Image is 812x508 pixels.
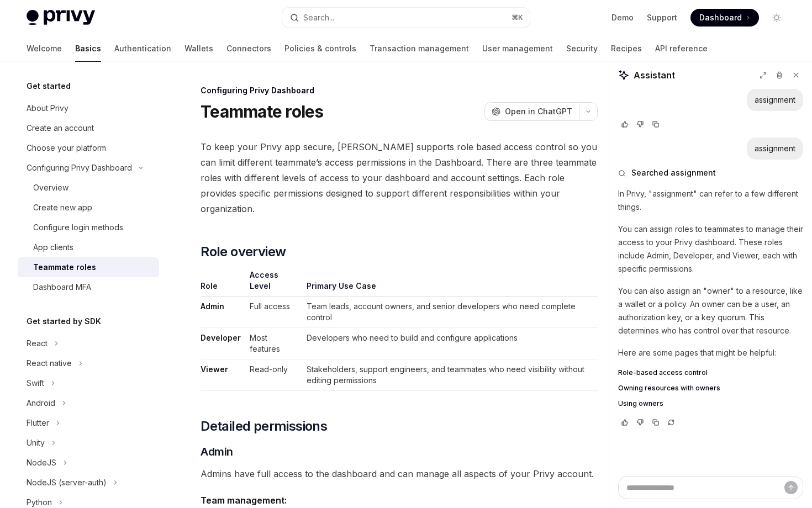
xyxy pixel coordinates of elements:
[27,80,71,93] h5: Get started
[18,277,159,297] a: Dashboard MFA
[27,121,94,135] div: Create an account
[201,269,245,297] th: Role
[482,35,553,62] a: User management
[618,384,803,393] a: Owning resources with owners
[33,261,96,274] div: Teammate roles
[302,297,598,328] td: Team leads, account owners, and senior developers who need complete control
[18,237,159,257] a: App clients
[27,456,56,469] div: NodeJS
[27,337,48,350] div: React
[647,12,677,23] a: Support
[27,315,101,328] h5: Get started by SDK
[302,359,598,391] td: Stakeholders, support engineers, and teammates who need visibility without editing permissions
[484,102,579,121] button: Open in ChatGPT
[618,368,803,377] a: Role-based access control
[618,167,803,178] button: Searched assignment
[27,476,107,489] div: NodeJS (server-auth)
[505,106,572,117] span: Open in ChatGPT
[27,102,68,115] div: About Privy
[512,13,523,22] span: ⌘ K
[33,281,91,294] div: Dashboard MFA
[245,328,302,359] td: Most features
[284,35,356,62] a: Policies & controls
[631,167,716,178] span: Searched assignment
[618,284,803,337] p: You can also assign an "owner" to a resource, like a wallet or a policy. An owner can be a user, ...
[201,444,233,459] span: Admin
[201,466,598,481] span: Admins have full access to the dashboard and can manage all aspects of your Privy account.
[302,269,598,297] th: Primary Use Case
[18,118,159,138] a: Create an account
[226,35,271,62] a: Connectors
[33,181,68,194] div: Overview
[201,364,228,374] strong: Viewer
[618,399,803,408] a: Using owners
[201,102,324,121] h1: Teammate roles
[611,35,642,62] a: Recipes
[27,416,49,430] div: Flutter
[618,187,803,214] p: In Privy, "assignment" can refer to a few different things.
[184,35,213,62] a: Wallets
[201,301,224,311] strong: Admin
[201,417,327,435] span: Detailed permissions
[699,12,742,23] span: Dashboard
[282,8,529,28] button: Search...⌘K
[370,35,469,62] a: Transaction management
[27,357,72,370] div: React native
[27,377,44,390] div: Swift
[27,10,95,25] img: light logo
[27,35,62,62] a: Welcome
[33,201,92,214] div: Create new app
[634,68,675,82] span: Assistant
[566,35,598,62] a: Security
[27,141,106,155] div: Choose your platform
[27,396,55,410] div: Android
[18,138,159,158] a: Choose your platform
[245,297,302,328] td: Full access
[18,257,159,277] a: Teammate roles
[618,384,720,393] span: Owning resources with owners
[201,243,286,261] span: Role overview
[618,368,708,377] span: Role-based access control
[75,35,101,62] a: Basics
[201,85,598,96] div: Configuring Privy Dashboard
[690,9,759,27] a: Dashboard
[655,35,708,62] a: API reference
[303,11,334,24] div: Search...
[784,481,798,494] button: Send message
[114,35,171,62] a: Authentication
[768,9,785,27] button: Toggle dark mode
[27,436,45,449] div: Unity
[245,359,302,391] td: Read-only
[201,333,241,342] strong: Developer
[18,178,159,198] a: Overview
[618,223,803,276] p: You can assign roles to teammates to manage their access to your Privy dashboard. These roles inc...
[618,346,803,359] p: Here are some pages that might be helpful:
[618,399,663,408] span: Using owners
[201,139,598,216] span: To keep your Privy app secure, [PERSON_NAME] supports role based access control so you can limit ...
[33,241,73,254] div: App clients
[18,198,159,218] a: Create new app
[33,221,123,234] div: Configure login methods
[755,143,795,154] div: assignment
[302,328,598,359] td: Developers who need to build and configure applications
[755,94,795,105] div: assignment
[18,218,159,237] a: Configure login methods
[27,161,132,174] div: Configuring Privy Dashboard
[18,98,159,118] a: About Privy
[611,12,634,23] a: Demo
[245,269,302,297] th: Access Level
